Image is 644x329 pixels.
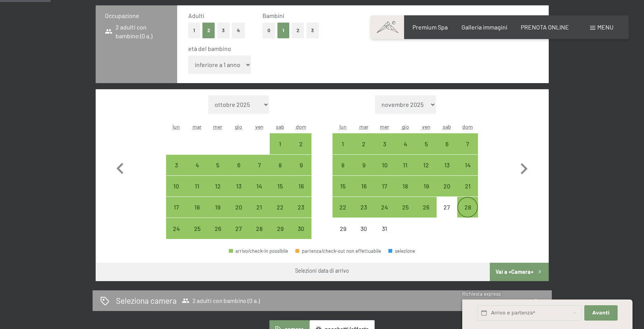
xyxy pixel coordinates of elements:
[187,197,207,218] div: Tue Nov 18 2025
[166,218,187,239] div: arrivo/check-in possibile
[437,197,457,218] div: arrivo/check-in non effettuabile
[374,197,395,218] div: arrivo/check-in possibile
[395,176,416,196] div: Thu Dec 18 2025
[187,183,207,202] div: 11
[374,133,395,154] div: arrivo/check-in possibile
[416,197,436,218] div: Fri Dec 26 2025
[354,133,374,154] div: Tue Dec 02 2025
[375,226,394,245] div: 31
[333,226,352,245] div: 29
[437,141,457,160] div: 6
[375,162,394,181] div: 10
[416,133,436,154] div: Fri Dec 05 2025
[443,123,451,130] abbr: sabato
[354,176,374,196] div: arrivo/check-in possibile
[187,197,207,218] div: arrivo/check-in possibile
[105,23,168,40] span: 2 adulti con bambino (0 a.)
[249,176,270,196] div: Fri Nov 14 2025
[182,297,260,304] span: 2 adulti con bambino (0 a.)
[333,176,353,196] div: arrivo/check-in possibile
[291,183,310,202] div: 16
[458,162,477,181] div: 14
[597,23,613,31] span: Menu
[213,123,222,130] abbr: mercoledì
[250,226,269,245] div: 28
[228,155,249,175] div: arrivo/check-in possibile
[291,226,310,245] div: 30
[249,218,270,239] div: arrivo/check-in possibile
[249,155,270,175] div: arrivo/check-in possibile
[271,183,290,202] div: 15
[290,176,311,196] div: arrivo/check-in possibile
[167,162,186,181] div: 3
[173,123,180,130] abbr: lunedì
[109,95,131,239] button: Mese precedente
[207,218,228,239] div: Wed Nov 26 2025
[250,204,269,223] div: 21
[396,162,415,181] div: 11
[333,218,353,239] div: arrivo/check-in non effettuabile
[374,176,395,196] div: arrivo/check-in possibile
[270,176,290,196] div: arrivo/check-in possibile
[395,197,416,218] div: Thu Dec 25 2025
[166,155,187,175] div: arrivo/check-in possibile
[354,197,374,218] div: arrivo/check-in possibile
[166,218,187,239] div: Mon Nov 24 2025
[437,176,457,196] div: Sat Dec 20 2025
[354,141,373,160] div: 2
[277,23,289,38] button: 1
[437,155,457,175] div: arrivo/check-in possibile
[461,23,507,31] a: Galleria immagini
[296,123,307,130] abbr: domenica
[166,176,187,196] div: arrivo/check-in possibile
[262,12,284,19] span: Bambini
[354,176,374,196] div: Tue Dec 16 2025
[374,133,395,154] div: Wed Dec 03 2025
[416,133,436,154] div: arrivo/check-in possibile
[354,218,374,239] div: Tue Dec 30 2025
[167,204,186,223] div: 17
[458,183,477,202] div: 21
[416,183,435,202] div: 19
[416,197,436,218] div: arrivo/check-in possibile
[290,155,311,175] div: arrivo/check-in possibile
[437,197,457,218] div: Sat Dec 27 2025
[270,176,290,196] div: Sat Nov 15 2025
[584,305,617,321] button: Avanti
[167,226,186,245] div: 24
[388,249,415,254] div: selezione
[396,204,415,223] div: 25
[271,204,290,223] div: 22
[395,133,416,154] div: Thu Dec 04 2025
[270,155,290,175] div: arrivo/check-in possibile
[295,267,349,275] div: Selezioni data di arrivo
[249,197,270,218] div: arrivo/check-in possibile
[416,162,435,181] div: 12
[457,155,478,175] div: Sun Dec 14 2025
[187,176,207,196] div: arrivo/check-in possibile
[457,197,478,218] div: arrivo/check-in possibile
[416,141,435,160] div: 5
[416,155,436,175] div: arrivo/check-in possibile
[375,141,394,160] div: 3
[333,133,353,154] div: arrivo/check-in possibile
[271,162,290,181] div: 8
[412,23,448,31] a: Premium Spa
[521,23,569,31] span: PRENOTA ONLINE
[395,176,416,196] div: arrivo/check-in possibile
[291,162,310,181] div: 9
[207,176,228,196] div: Wed Nov 12 2025
[395,197,416,218] div: arrivo/check-in possibile
[333,183,352,202] div: 15
[333,197,353,218] div: Mon Dec 22 2025
[187,226,207,245] div: 25
[207,218,228,239] div: arrivo/check-in possibile
[290,133,311,154] div: arrivo/check-in possibile
[271,141,290,160] div: 1
[290,155,311,175] div: Sun Nov 09 2025
[290,176,311,196] div: Sun Nov 16 2025
[416,176,436,196] div: arrivo/check-in possibile
[228,176,249,196] div: Thu Nov 13 2025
